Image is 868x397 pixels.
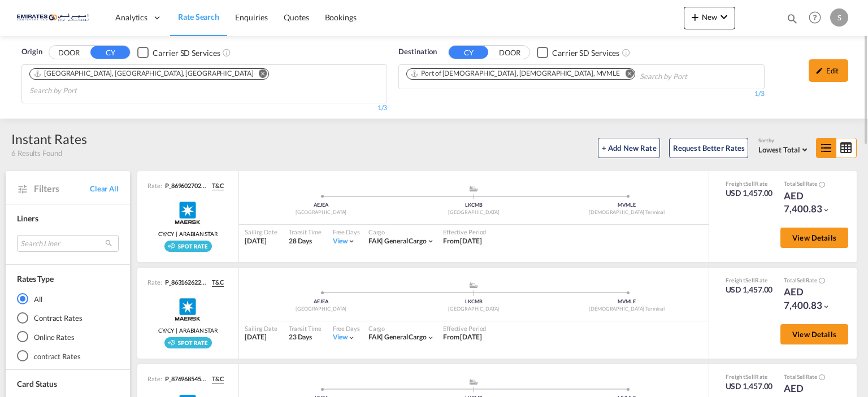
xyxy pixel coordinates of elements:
span: Sell [797,373,806,380]
md-icon: icon-chevron-down [427,237,435,245]
span: | [381,333,383,341]
div: Freight Rate [726,276,773,284]
button: Spot Rates are dynamic & can fluctuate with time [817,277,825,285]
md-radio-button: Contract Rates [17,312,119,324]
div: Total Rate [784,180,840,189]
div: Freight Rate [726,180,773,187]
md-icon: Unchecked: Search for CY (Container Yard) services for all selected carriers.Checked : Search for... [222,48,231,57]
span: T&C [212,181,224,190]
button: View Details [780,228,848,248]
div: Help [805,8,830,28]
md-icon: Unchecked: Search for CY (Container Yard) services for all selected carriers.Checked : Search for... [622,48,631,57]
span: ARABIAN STAR [179,326,218,334]
span: FAK [368,237,385,245]
div: Cargo [368,228,435,236]
md-checkbox: Checkbox No Ink [537,46,619,58]
span: T&C [212,374,224,383]
md-icon: icon-chevron-down [348,237,355,245]
span: Destination [398,46,437,58]
div: [GEOGRAPHIC_DATA] [245,306,397,313]
span: Liners [17,213,38,223]
div: P_876968545_P09nax6z [162,374,207,383]
img: Spot_rate_rollable_v2.png [164,337,212,348]
button: DOOR [490,46,530,59]
md-icon: icon-chevron-down [348,334,355,342]
md-icon: icon-chevron-down [717,10,731,24]
div: Sailing Date [245,324,277,333]
div: USD 1,457.00 [726,381,773,392]
span: Origin [21,46,42,58]
button: Request Better Rates [669,138,748,158]
button: Remove [251,69,268,80]
div: [DEMOGRAPHIC_DATA] Terminal [550,209,703,216]
md-icon: icon-table-large [836,138,856,158]
md-icon: icon-chevron-down [822,206,830,214]
div: Rollable available [164,241,212,252]
md-icon: icon-chevron-down [427,334,435,342]
span: View Details [792,330,836,339]
span: Sell [745,180,755,187]
div: Cargo [368,324,435,333]
div: Carrier SD Services [552,47,619,59]
button: + Add New Rate [598,138,660,158]
span: New [688,12,731,21]
div: USD 1,457.00 [726,284,773,295]
div: Transit Time [289,228,322,236]
md-icon: icon-pencil [815,67,823,75]
div: Sailing Date [245,228,277,236]
span: Filters [34,182,90,195]
img: Maersk Spot [173,199,202,227]
div: AED 7,400.83 [784,285,840,312]
span: CY/CY [158,230,175,238]
button: Spot Rates are dynamic & can fluctuate with time [817,373,825,382]
span: Help [805,8,824,27]
span: From [DATE] [443,237,482,245]
div: 1/3 [21,103,387,113]
span: | [381,237,383,245]
div: AED 7,400.83 [784,189,840,216]
md-icon: assets/icons/custom/ship-fill.svg [467,379,480,385]
div: Rollable available [164,337,212,348]
div: Total Rate [784,373,840,382]
md-radio-button: Online Rates [17,331,119,343]
img: Maersk Spot [173,295,202,324]
span: Rate Search [178,12,219,21]
div: [DATE] [245,237,277,246]
span: Bookings [325,12,357,22]
div: Sort by [758,137,810,145]
md-radio-button: contract Rates [17,350,119,361]
span: From [DATE] [443,333,482,341]
div: AEJEA [245,202,397,209]
div: Carrier SD Services [153,47,220,59]
div: [GEOGRAPHIC_DATA] [397,306,550,313]
div: 1/3 [398,89,764,99]
div: From 16 Aug 2023 [443,237,482,246]
span: | [174,326,179,334]
md-radio-button: All [17,293,119,304]
img: c67187802a5a11ec94275b5db69a26e6.png [17,5,93,30]
div: From 16 Aug 2023 [443,333,482,342]
div: USD 1,457.00 [726,187,773,199]
span: | [174,230,179,238]
div: S [830,8,848,27]
div: Effective Period [443,324,486,333]
div: P_869602702_P09nax6y [162,181,207,190]
div: Rates Type [17,273,54,285]
input: Search by Port [640,68,747,86]
md-checkbox: Checkbox No Ink [137,46,220,58]
img: Spot_rate_rollable_v2.png [164,241,212,252]
span: T&C [212,278,224,287]
md-icon: icon-plus 400-fg [688,10,702,24]
button: CY [449,46,488,59]
div: MVMLE [550,298,703,306]
span: CY/CY [158,326,175,334]
div: icon-magnify [786,12,798,29]
div: Total Rate [784,276,840,285]
span: Sell [745,373,755,380]
button: Spot Rates are dynamic & can fluctuate with time [817,180,825,189]
div: general cargo [368,333,427,342]
div: Press delete to remove this chip. [410,69,622,78]
button: View Details [780,324,848,344]
div: Port of Jebel Ali, Jebel Ali, AEJEA [33,69,254,78]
